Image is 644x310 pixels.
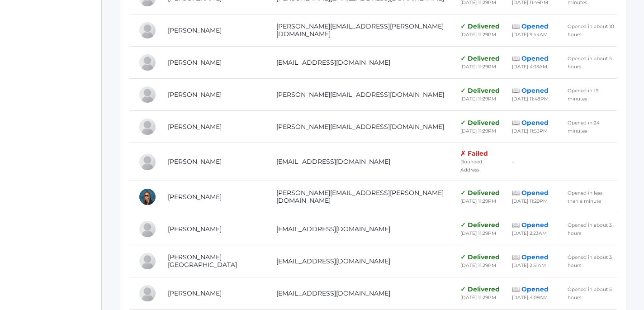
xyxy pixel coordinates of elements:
a: [PERSON_NAME] [168,289,222,297]
span: 📖 Opened [512,86,549,95]
div: Mauricio Rosas [138,86,156,104]
span: ✓ Delivered [460,189,500,197]
span: ✗ Failed [460,149,488,157]
span: ✓ Delivered [460,119,500,127]
div: Carrie Burgert [138,53,156,72]
div: Avery Webster [138,188,156,206]
td: [EMAIL_ADDRESS][DOMAIN_NAME] [267,143,451,181]
a: [PERSON_NAME] [168,91,222,99]
small: [DATE] 11:29PM [460,64,496,70]
div: Bradley Zeller [138,21,156,39]
small: Opened in 24 minutes [568,120,600,134]
a: [PERSON_NAME] [168,58,222,67]
small: [DATE] 2:51AM [512,262,546,268]
span: ✓ Delivered [460,22,500,30]
small: [DATE] 4:09AM [512,295,548,300]
td: [PERSON_NAME][EMAIL_ADDRESS][DOMAIN_NAME] [267,79,451,111]
td: [EMAIL_ADDRESS][DOMAIN_NAME] [267,245,451,277]
small: Opened in about 3 hours [568,254,612,268]
a: [PERSON_NAME] [168,225,222,233]
a: [PERSON_NAME] [168,193,222,201]
small: [DATE] 11:29PM [460,32,496,38]
span: 📖 Opened [512,285,549,293]
span: 📖 Opened [512,119,549,127]
span: ✓ Delivered [460,54,500,62]
small: Opened in about 10 hours [568,24,614,38]
td: [EMAIL_ADDRESS][DOMAIN_NAME] [267,47,451,79]
div: Justin Bell [138,118,156,136]
span: ✓ Delivered [460,253,500,261]
small: [DATE] 11:29PM [460,295,496,300]
small: Opened in less than a minute [568,190,602,204]
td: [PERSON_NAME][EMAIL_ADDRESS][PERSON_NAME][DOMAIN_NAME] [267,181,451,213]
span: 📖 Opened [512,189,549,197]
small: [DATE] 11:29PM [460,230,496,236]
div: Jesse Mota [138,284,156,302]
small: [DATE] 9:44AM [512,32,548,38]
td: [EMAIL_ADDRESS][DOMAIN_NAME] [267,277,451,310]
small: Opened in 19 minutes [568,88,598,102]
a: [PERSON_NAME][GEOGRAPHIC_DATA] [168,253,237,269]
span: 📖 Opened [512,221,549,229]
td: [PERSON_NAME][EMAIL_ADDRESS][PERSON_NAME][DOMAIN_NAME] [267,14,451,47]
a: [PERSON_NAME] [168,123,222,131]
small: Opened in about 5 hours [568,286,612,300]
div: Brent Robison [138,153,156,171]
small: [DATE] 11:29PM [460,128,496,134]
span: ✓ Delivered [460,221,500,229]
small: [DATE] 11:29PM [460,198,496,204]
small: Opened in about 3 hours [568,222,612,236]
div: Charlotte Kazmer [138,252,156,270]
span: - [512,157,514,166]
span: 📖 Opened [512,22,549,30]
td: [PERSON_NAME][EMAIL_ADDRESS][DOMAIN_NAME] [267,111,451,143]
td: [EMAIL_ADDRESS][DOMAIN_NAME] [267,213,451,245]
span: ✓ Delivered [460,285,500,293]
small: Bounced Address [460,159,482,173]
span: ✓ Delivered [460,86,500,95]
small: [DATE] 11:29PM [512,198,548,204]
small: [DATE] 11:53PM [512,128,548,134]
small: Opened in about 5 hours [568,56,612,70]
small: [DATE] 11:48PM [512,96,549,102]
small: [DATE] 4:33AM [512,64,547,70]
span: 📖 Opened [512,253,549,261]
div: Shady Henry [138,220,156,238]
small: [DATE] 2:23AM [512,230,547,236]
a: [PERSON_NAME] [168,26,222,34]
small: [DATE] 11:29PM [460,262,496,268]
a: [PERSON_NAME] [168,157,222,166]
span: 📖 Opened [512,54,549,62]
small: [DATE] 11:29PM [460,96,496,102]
